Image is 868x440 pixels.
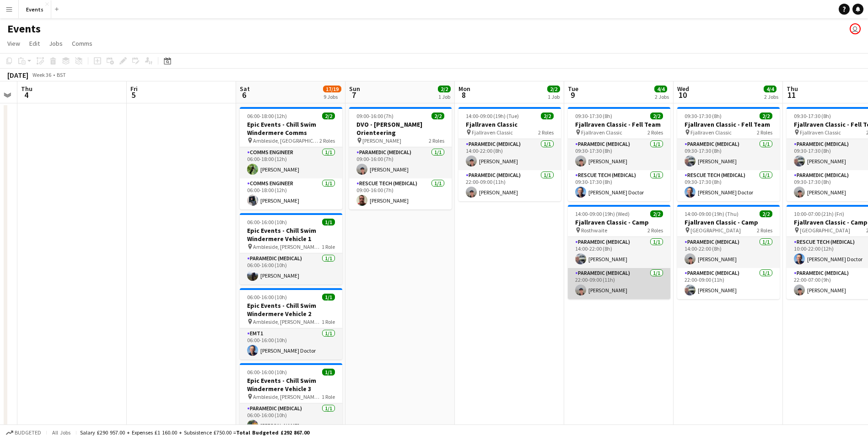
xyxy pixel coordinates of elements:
span: 14:00-09:00 (19h) (Tue) [466,113,519,119]
span: 09:00-16:00 (7h) [356,113,394,119]
app-card-role: EMT11/106:00-16:00 (10h)[PERSON_NAME] Doctor [240,328,342,360]
span: 2/2 [760,113,772,119]
span: [PERSON_NAME] [362,137,401,144]
span: Fjallraven Classic [472,129,513,136]
span: Comms [72,39,92,48]
span: Ambleside, [PERSON_NAME][GEOGRAPHIC_DATA] [253,243,322,250]
a: View [4,38,24,49]
span: 2/2 [650,210,663,217]
span: Fjallraven Classic [690,129,732,136]
span: Thu [21,85,32,93]
span: All jobs [50,429,72,436]
span: 4/4 [764,86,776,92]
app-card-role: Paramedic (Medical)1/109:00-16:00 (7h)[PERSON_NAME] [349,147,452,178]
h3: Fjallraven Classic - Camp [677,218,780,226]
span: 1/1 [322,219,335,225]
span: 1/1 [322,369,335,376]
span: 2 Roles [647,129,663,136]
app-job-card: 09:00-16:00 (7h)2/2DVO - [PERSON_NAME] Orienteering [PERSON_NAME]2 RolesParamedic (Medical)1/109:... [349,107,452,209]
app-card-role: Comms Engineer1/106:00-18:00 (12h)[PERSON_NAME] [240,147,342,178]
span: 1 Role [322,318,335,325]
app-card-role: Rescue Tech (Medical)1/109:30-17:30 (8h)[PERSON_NAME] Doctor [568,170,670,201]
a: Jobs [45,38,66,49]
span: Total Budgeted £292 867.00 [236,429,309,436]
h3: Fjallraven Classic - Camp [568,218,670,226]
span: 2/2 [547,86,560,92]
div: 1 Job [438,93,450,100]
button: Events [19,0,51,18]
span: 1 Role [322,393,335,400]
span: Fri [130,85,138,93]
span: 2 Roles [429,137,444,144]
h3: Fjallraven Classic [458,120,561,129]
span: 1/1 [322,294,335,300]
h3: Epic Events - Chill Swim Windermere Vehicle 1 [240,226,342,243]
span: 2/2 [438,86,451,92]
span: 8 [457,90,470,100]
app-job-card: 09:30-17:30 (8h)2/2Fjallraven Classic - Fell Team Fjallraven Classic2 RolesParamedic (Medical)1/1... [568,107,670,201]
span: 2 Roles [757,227,772,234]
app-card-role: Paramedic (Medical)1/122:00-09:00 (11h)[PERSON_NAME] [677,268,780,299]
span: Thu [787,85,798,93]
app-card-role: Rescue Tech (Medical)1/109:30-17:30 (8h)[PERSON_NAME] Doctor [677,170,780,201]
app-job-card: 06:00-16:00 (10h)1/1Epic Events - Chill Swim Windermere Vehicle 3 Ambleside, [PERSON_NAME][GEOGRA... [240,363,342,435]
app-user-avatar: Paul Wilmore [850,23,861,34]
span: Ambleside, [GEOGRAPHIC_DATA] [253,137,319,144]
app-card-role: Comms Engineer1/106:00-18:00 (12h)[PERSON_NAME] [240,178,342,209]
div: 1 Job [548,93,560,100]
h3: DVO - [PERSON_NAME] Orienteering [349,120,452,137]
span: 7 [348,90,360,100]
div: 2 Jobs [764,93,778,100]
span: 06:00-18:00 (12h) [247,113,287,119]
app-job-card: 14:00-09:00 (19h) (Tue)2/2Fjallraven Classic Fjallraven Classic2 RolesParamedic (Medical)1/114:00... [458,107,561,201]
span: Fjallraven Classic [581,129,622,136]
h1: Events [7,22,41,36]
span: Wed [677,85,689,93]
app-card-role: Paramedic (Medical)1/122:00-09:00 (11h)[PERSON_NAME] [568,268,670,299]
app-card-role: Paramedic (Medical)1/109:30-17:30 (8h)[PERSON_NAME] [568,139,670,170]
span: 10:00-07:00 (21h) (Fri) [794,210,844,217]
span: 11 [785,90,798,100]
h3: Epic Events - Chill Swim Windermere Vehicle 2 [240,301,342,318]
span: 2/2 [431,113,444,119]
span: Mon [458,85,470,93]
h3: Epic Events - Chill Swim Windermere Comms [240,120,342,137]
span: Jobs [49,39,63,48]
span: [GEOGRAPHIC_DATA] [800,227,850,234]
span: 2/2 [760,210,772,217]
app-card-role: Paramedic (Medical)1/114:00-22:00 (8h)[PERSON_NAME] [677,237,780,268]
app-job-card: 06:00-16:00 (10h)1/1Epic Events - Chill Swim Windermere Vehicle 2 Ambleside, [PERSON_NAME][GEOGRA... [240,288,342,360]
app-job-card: 06:00-16:00 (10h)1/1Epic Events - Chill Swim Windermere Vehicle 1 Ambleside, [PERSON_NAME][GEOGRA... [240,213,342,284]
app-card-role: Paramedic (Medical)1/106:00-16:00 (10h)[PERSON_NAME] [240,253,342,284]
span: 2 Roles [647,227,663,234]
h3: Epic Events - Chill Swim Windermere Vehicle 3 [240,376,342,393]
span: 06:00-16:00 (10h) [247,219,287,225]
span: 5 [129,90,138,100]
span: 14:00-09:00 (19h) (Wed) [575,210,630,217]
div: 2 Jobs [655,93,669,100]
span: 9 [566,90,578,100]
span: Week 36 [30,71,53,78]
span: 2/2 [541,113,554,119]
app-card-role: Paramedic (Medical)1/122:00-09:00 (11h)[PERSON_NAME] [458,170,561,201]
span: Rosthwaite [581,227,607,234]
span: 17/19 [323,86,341,92]
span: 6 [238,90,250,100]
span: 09:30-17:30 (8h) [685,113,722,119]
div: 14:00-09:00 (19h) (Thu)2/2Fjallraven Classic - Camp [GEOGRAPHIC_DATA]2 RolesParamedic (Medical)1/... [677,205,780,299]
a: Edit [26,38,43,49]
span: Sat [240,85,250,93]
span: View [7,39,20,48]
app-job-card: 06:00-18:00 (12h)2/2Epic Events - Chill Swim Windermere Comms Ambleside, [GEOGRAPHIC_DATA]2 Roles... [240,107,342,209]
span: Fjallraven Classic [800,129,841,136]
app-card-role: Rescue Tech (Medical)1/109:00-16:00 (7h)[PERSON_NAME] [349,178,452,209]
span: 1 Role [322,243,335,250]
span: 2 Roles [757,129,772,136]
span: 06:00-16:00 (10h) [247,369,287,376]
span: 2 Roles [538,129,554,136]
span: Edit [29,39,40,48]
